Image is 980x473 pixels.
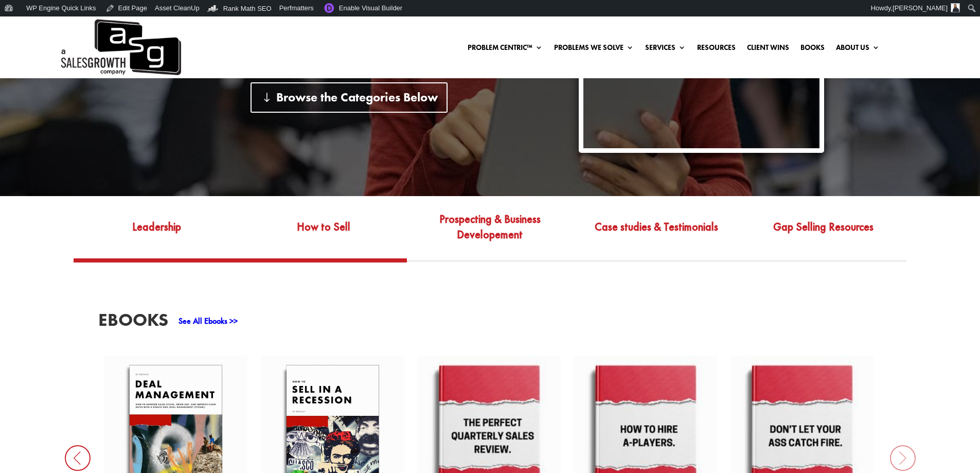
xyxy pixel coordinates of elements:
a: Leadership [74,210,240,258]
span: Rank Math SEO [223,5,272,12]
div: Keywords by Traffic [114,66,173,73]
a: About Us [836,44,880,55]
a: Services [645,44,686,55]
a: Problem Centric™ [468,44,543,55]
a: Browse the Categories Below [251,82,448,113]
img: logo_orange.svg [16,16,25,25]
img: ASG Co. Logo [59,16,181,78]
a: Resources [697,44,736,55]
a: Client Wins [747,44,789,55]
span: [PERSON_NAME] [893,4,948,12]
a: Prospecting & Business Developement [407,210,574,258]
iframe: 15 Cold Email Patterns to Break to Get Replies [583,15,819,148]
a: Problems We Solve [554,44,634,55]
a: Books [800,44,825,55]
h3: EBooks [98,311,168,334]
a: How to Sell [240,210,407,258]
div: Domain: [DOMAIN_NAME] [27,27,113,35]
img: tab_keywords_by_traffic_grey.svg [102,65,111,73]
a: Case studies & Testimonials [573,210,740,258]
a: A Sales Growth Company Logo [59,16,181,78]
a: Gap Selling Resources [740,210,906,258]
div: v 4.0.25 [29,16,50,25]
img: website_grey.svg [16,27,25,35]
a: See All Ebooks >> [179,316,238,326]
img: tab_domain_overview_orange.svg [28,65,36,73]
div: Domain Overview [39,66,92,73]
